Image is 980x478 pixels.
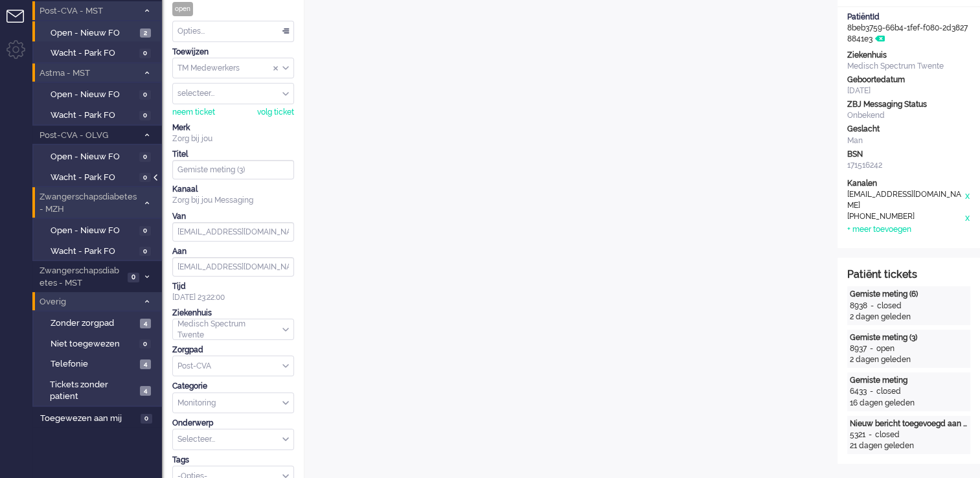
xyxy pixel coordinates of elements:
[51,358,137,370] span: Telefonie
[51,172,136,184] span: Wacht - Park FO
[40,413,137,425] span: Toegewezen aan mij
[51,109,136,122] span: Wacht - Park FO
[850,386,867,397] div: 6433
[38,25,161,40] a: Open - Nieuw FO 2
[139,226,151,236] span: 0
[38,244,161,258] a: Wacht - Park FO 0
[128,273,139,282] span: 0
[38,108,161,122] a: Wacht - Park FO 0
[847,124,970,135] div: Geslacht
[865,429,875,440] div: -
[876,386,901,397] div: closed
[139,152,151,162] span: 0
[51,47,136,60] span: Wacht - Park FO
[850,375,968,386] div: Gemiste meting
[172,122,294,133] div: Merk
[140,28,151,38] span: 2
[850,343,867,354] div: 8937
[38,130,138,142] span: Post-CVA - OLVG
[172,308,294,319] div: Ziekenhuis
[139,173,151,183] span: 0
[172,246,294,257] div: Aan
[172,211,294,222] div: Van
[140,359,151,369] span: 4
[50,379,136,403] span: Tickets zonder patient
[38,191,138,215] span: Zwangerschapsdiabetes - MZH
[257,107,294,118] div: volg ticket
[847,99,970,110] div: ZBJ Messaging Status
[172,184,294,195] div: Kanaal
[847,178,970,189] div: Kanalen
[51,27,137,40] span: Open - Nieuw FO
[964,211,970,224] div: x
[172,47,294,58] div: Toewijzen
[172,381,294,392] div: Categorie
[850,312,968,323] div: 2 dagen geleden
[847,211,964,224] div: [PHONE_NUMBER]
[847,267,970,282] div: Patiënt tickets
[51,89,136,101] span: Open - Nieuw FO
[850,440,968,451] div: 21 dagen geleden
[141,414,152,424] span: 0
[867,301,877,312] div: -
[139,247,151,256] span: 0
[850,332,968,343] div: Gemiste meting (3)
[172,58,294,79] div: Assign Group
[38,67,138,80] span: Astma - MST
[38,296,138,308] span: Overig
[847,224,911,235] div: + meer toevoegen
[51,151,136,163] span: Open - Nieuw FO
[38,377,161,403] a: Tickets zonder patient 4
[847,149,970,160] div: BSN
[838,12,980,45] div: 8beb3759-66b4-1fef-f080-2d38278841e3
[172,107,215,118] div: neem ticket
[867,386,876,397] div: -
[6,40,36,69] li: Admin menu
[172,345,294,356] div: Zorgpad
[5,5,510,28] body: Rich Text Area. Press ALT-0 for help.
[38,336,161,350] a: Niet toegewezen 0
[847,160,970,171] div: 171516242
[38,45,161,60] a: Wacht - Park FO 0
[847,12,970,23] div: PatiëntId
[850,289,968,300] div: Gemiste meting (6)
[172,281,294,292] div: Tijd
[51,317,137,330] span: Zonder zorgpad
[877,301,902,312] div: closed
[38,265,124,289] span: Zwangerschapsdiabetes - MST
[172,149,294,160] div: Titel
[38,411,162,425] a: Toegewezen aan mij 0
[850,429,865,440] div: 5321
[172,281,294,303] div: [DATE] 23:22:00
[867,343,876,354] div: -
[847,110,970,121] div: Onbekend
[850,354,968,365] div: 2 dagen geleden
[847,135,970,146] div: Man
[139,111,151,120] span: 0
[139,90,151,100] span: 0
[847,74,970,85] div: Geboortedatum
[51,338,136,350] span: Niet toegewezen
[172,2,193,16] div: open
[964,189,970,211] div: x
[875,429,900,440] div: closed
[847,85,970,97] div: [DATE]
[6,10,36,39] li: Tickets menu
[847,61,970,72] div: Medisch Spectrum Twente
[850,301,867,312] div: 8938
[876,343,895,354] div: open
[38,149,161,163] a: Open - Nieuw FO 0
[38,315,161,330] a: Zonder zorgpad 4
[172,418,294,429] div: Onderwerp
[140,386,151,396] span: 4
[38,5,138,17] span: Post-CVA - MST
[38,170,161,184] a: Wacht - Park FO 0
[140,319,151,328] span: 4
[38,356,161,370] a: Telefonie 4
[38,87,161,101] a: Open - Nieuw FO 0
[847,50,970,61] div: Ziekenhuis
[139,49,151,58] span: 0
[172,455,294,466] div: Tags
[172,83,294,104] div: Assign User
[850,398,968,409] div: 16 dagen geleden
